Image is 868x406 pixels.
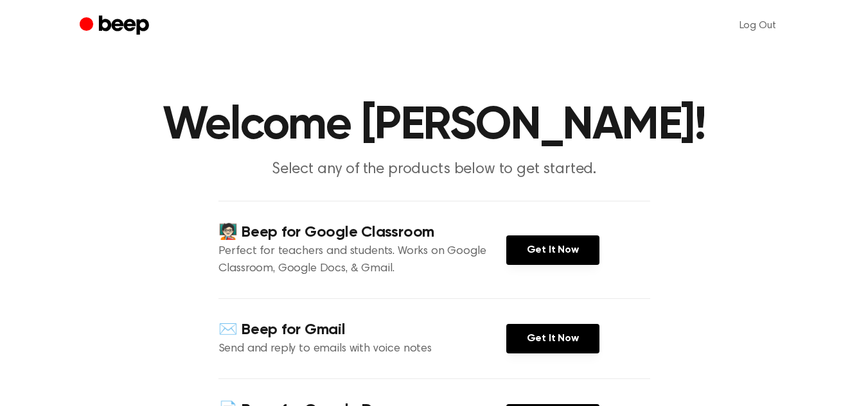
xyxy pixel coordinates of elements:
[218,243,506,278] p: Perfect for teachers and students. Works on Google Classroom, Google Docs, & Gmail.
[218,319,506,341] h4: ✉️ Beep for Gmail
[105,103,763,149] h1: Welcome [PERSON_NAME]!
[218,341,506,358] p: Send and reply to emails with voice notes
[218,222,506,243] h4: 🧑🏻‍🏫 Beep for Google Classroom
[506,324,599,353] a: Get It Now
[727,10,789,41] a: Log Out
[506,235,599,265] a: Get It Now
[80,13,152,38] a: Beep
[188,159,681,180] p: Select any of the products below to get started.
